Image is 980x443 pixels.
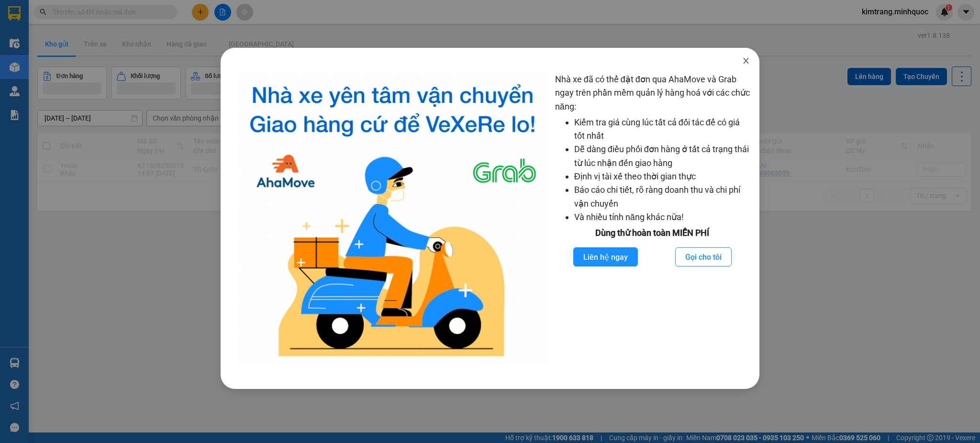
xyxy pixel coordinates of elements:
button: Close [733,48,759,75]
button: Gọi cho tôi [675,247,732,266]
div: Nhà xe đã có thể đặt đơn qua AhaMove và Grab ngay trên phần mềm quản lý hàng hoá với các chức năng: [555,73,750,365]
li: Và nhiều tính năng khác nữa! [574,210,750,224]
span: Liên hệ ngay [583,251,628,263]
span: close [742,57,750,65]
button: Liên hệ ngay [573,247,638,266]
span: Gọi cho tôi [685,251,722,263]
img: logo [238,73,547,365]
li: Kiểm tra giá cùng lúc tất cả đối tác để có giá tốt nhất [574,116,750,143]
li: Định vị tài xế theo thời gian thực [574,170,750,183]
li: Báo cáo chi tiết, rõ ràng doanh thu và chi phí vận chuyển [574,183,750,210]
li: Dễ dàng điều phối đơn hàng ở tất cả trạng thái từ lúc nhận đến giao hàng [574,143,750,170]
div: Dùng thử hoàn toàn MIỄN PHÍ [555,226,750,240]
